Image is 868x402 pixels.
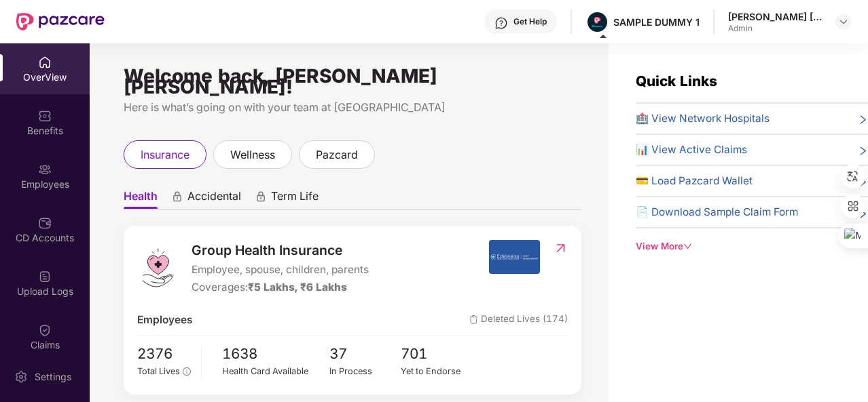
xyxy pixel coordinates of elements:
div: View More [636,239,868,254]
div: animation [171,190,183,203]
span: info-circle [183,367,190,375]
span: wellness [230,146,275,163]
span: pazcard [316,146,358,163]
img: deleteIcon [469,315,478,324]
div: SAMPLE DUMMY 1 [613,16,700,28]
div: Admin [728,23,823,34]
img: insurerIcon [489,240,540,274]
div: Welcome back, [PERSON_NAME] [PERSON_NAME]! [124,71,581,92]
span: down [683,242,692,251]
span: Group Health Insurance [192,240,369,260]
div: Health Card Available [222,365,329,378]
span: 1638 [222,343,329,365]
span: Employees [137,312,192,328]
span: Employee, spouse, children, parents [192,262,369,278]
img: RedirectIcon [554,241,568,255]
span: 2376 [137,343,191,365]
img: svg+xml;base64,PHN2ZyBpZD0iVXBsb2FkX0xvZ3MiIGRhdGEtbmFtZT0iVXBsb2FkIExvZ3MiIHhtbG5zPSJodHRwOi8vd3... [38,270,52,283]
img: svg+xml;base64,PHN2ZyBpZD0iRHJvcGRvd24tMzJ4MzIiIHhtbG5zPSJodHRwOi8vd3d3LnczLm9yZy8yMDAwL3N2ZyIgd2... [838,16,849,27]
div: [PERSON_NAME] [PERSON_NAME] [728,10,823,23]
span: 📄 Download Sample Claim Form [636,204,798,220]
div: Get Help [513,16,547,27]
img: logo [137,247,178,288]
div: Yet to Endorse [401,365,473,378]
div: Settings [31,370,75,384]
img: New Pazcare Logo [16,13,105,31]
img: svg+xml;base64,PHN2ZyBpZD0iQ2xhaW0iIHhtbG5zPSJodHRwOi8vd3d3LnczLm9yZy8yMDAwL3N2ZyIgd2lkdGg9IjIwIi... [38,323,52,337]
img: svg+xml;base64,PHN2ZyBpZD0iQmVuZWZpdHMiIHhtbG5zPSJodHRwOi8vd3d3LnczLm9yZy8yMDAwL3N2ZyIgd2lkdGg9Ij... [38,109,52,123]
span: Total Lives [137,366,180,376]
span: Deleted Lives (174) [469,312,568,328]
img: svg+xml;base64,PHN2ZyBpZD0iSGVscC0zMngzMiIgeG1sbnM9Imh0dHA6Ly93d3cudzMub3JnLzIwMDAvc3ZnIiB3aWR0aD... [494,16,508,30]
span: Health [124,189,158,209]
div: Here is what’s going on with your team at [GEOGRAPHIC_DATA] [124,99,581,116]
img: svg+xml;base64,PHN2ZyBpZD0iSG9tZSIgeG1sbnM9Imh0dHA6Ly93d3cudzMub3JnLzIwMDAvc3ZnIiB3aWR0aD0iMjAiIG... [38,56,52,69]
div: In Process [329,365,401,378]
img: Pazcare_Alternative_logo-01-01.png [587,12,607,32]
span: 🏥 View Network Hospitals [636,110,770,127]
img: svg+xml;base64,PHN2ZyBpZD0iRW1wbG95ZWVzIiB4bWxucz0iaHR0cDovL3d3dy53My5vcmcvMjAwMC9zdmciIHdpZHRoPS... [38,163,52,176]
img: svg+xml;base64,PHN2ZyBpZD0iU2V0dGluZy0yMHgyMCIgeG1sbnM9Imh0dHA6Ly93d3cudzMub3JnLzIwMDAvc3ZnIiB3aW... [14,370,28,384]
div: animation [255,190,267,203]
span: insurance [141,146,189,163]
span: right [858,113,868,127]
span: 💳 Load Pazcard Wallet [636,173,753,189]
span: right [858,144,868,158]
span: 37 [329,343,401,365]
span: ₹5 Lakhs, ₹6 Lakhs [248,281,347,294]
span: Quick Links [636,73,717,89]
span: Accidental [187,189,241,209]
span: Term Life [271,189,319,209]
img: svg+xml;base64,PHN2ZyBpZD0iQ0RfQWNjb3VudHMiIGRhdGEtbmFtZT0iQ0QgQWNjb3VudHMiIHhtbG5zPSJodHRwOi8vd3... [38,216,52,230]
div: Coverages: [192,279,369,296]
span: 701 [401,343,473,365]
span: 📊 View Active Claims [636,142,747,158]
